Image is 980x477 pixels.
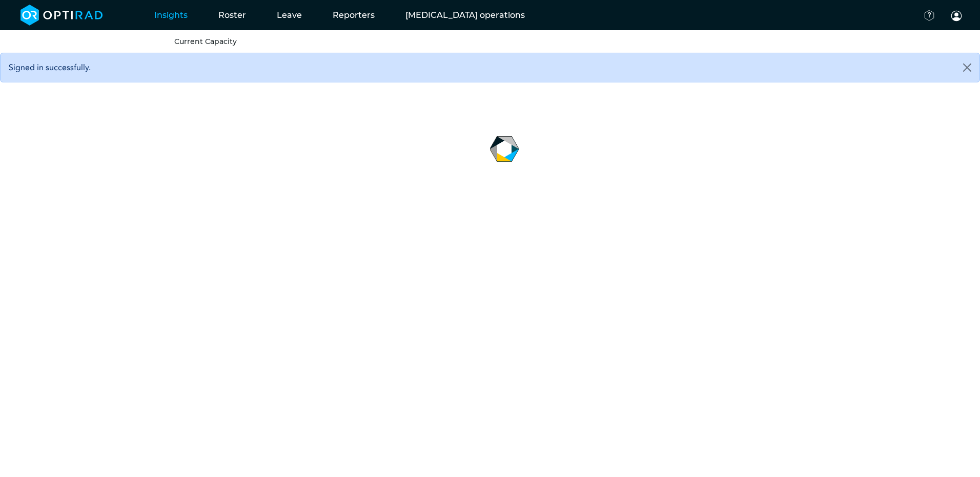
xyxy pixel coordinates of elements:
img: brand-opti-rad-logos-blue-and-white-d2f68631ba2948856bd03f2d395fb146ddc8fb01b4b6e9315ea85fa773367... [21,5,103,26]
a: Current Capacity [174,37,237,46]
button: Close [955,53,979,82]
